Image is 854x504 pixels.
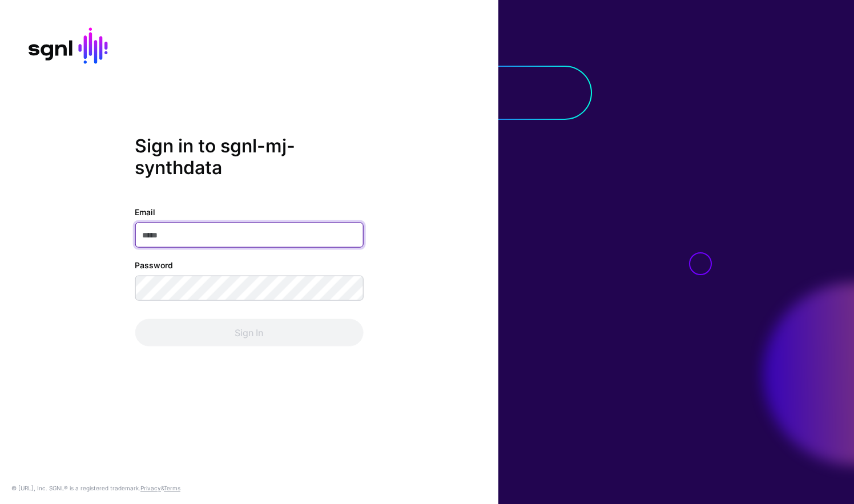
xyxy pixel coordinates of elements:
div: © [URL], Inc. SGNL® is a registered trademark. & [11,483,180,493]
h2: Sign in to sgnl-mj-synthdata [135,135,363,179]
label: Password [135,259,173,271]
a: Privacy [140,485,161,491]
label: Email [135,206,155,218]
a: Terms [164,485,180,491]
